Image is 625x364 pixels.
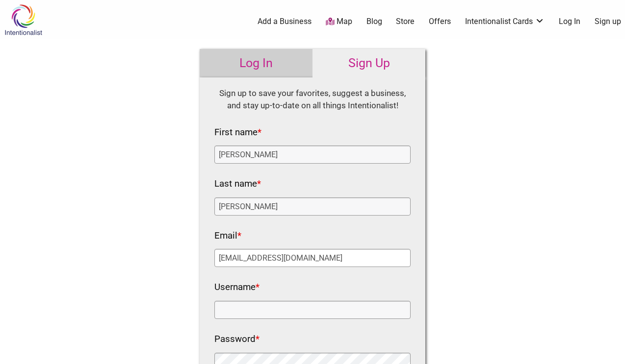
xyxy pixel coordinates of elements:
a: Log In [200,49,312,77]
label: Email [214,228,241,244]
label: First name [214,124,261,141]
a: Blog [366,16,382,27]
a: Sign up [595,16,621,27]
label: Password [214,331,260,348]
a: Store [396,16,415,27]
div: Sign up to save your favorites, suggest a business, and stay up-to-date on all things Intentional... [214,87,411,112]
a: Log In [559,16,580,27]
a: Intentionalist Cards [465,16,545,27]
a: Add a Business [258,16,312,27]
a: Map [326,16,352,27]
label: Username [214,279,260,296]
a: Sign Up [312,49,425,77]
label: Last name [214,176,261,193]
a: Offers [429,16,451,27]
